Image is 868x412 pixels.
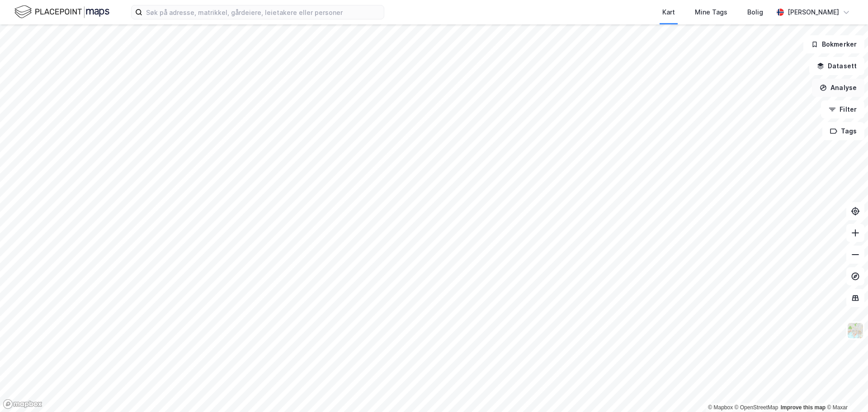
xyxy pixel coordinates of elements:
img: logo.f888ab2527a4732fd821a326f86c7f29.svg [14,4,109,20]
div: [PERSON_NAME] [788,7,839,18]
button: Bokmerker [803,35,864,53]
img: Z [847,322,864,339]
iframe: Chat Widget [823,369,868,412]
a: Improve this map [781,404,826,411]
button: Filter [821,100,864,118]
a: Mapbox homepage [3,399,42,409]
a: OpenStreetMap [735,404,778,411]
button: Analyse [812,79,864,97]
div: Bolig [747,7,763,18]
input: Søk på adresse, matrikkel, gårdeiere, leietakere eller personer [142,5,384,19]
div: Kart [662,7,675,18]
button: Datasett [809,57,864,75]
a: Mapbox [708,404,733,411]
div: Mine Tags [695,7,727,18]
button: Tags [822,122,864,140]
div: Kontrollprogram for chat [823,369,868,412]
